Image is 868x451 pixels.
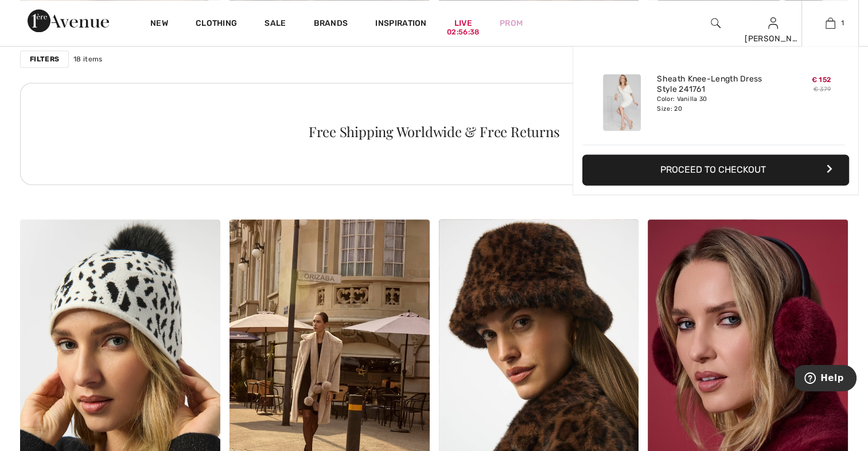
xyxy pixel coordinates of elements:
[657,95,770,113] div: Color: Vanilla 30 Size: 20
[826,16,835,30] img: My Bag
[582,154,849,185] button: Proceed to Checkout
[657,74,770,95] a: Sheath Knee-Length Dress Style 241761
[711,16,721,30] img: search the website
[150,18,168,30] a: New
[37,125,831,138] div: Free Shipping Worldwide & Free Returns
[28,9,109,32] img: 1ère Avenue
[813,85,831,93] s: € 379
[454,17,472,29] a: Live02:56:38
[375,18,426,30] span: Inspiration
[802,16,858,30] a: 1
[812,76,831,84] span: € 152
[30,54,59,64] strong: Filters
[768,16,778,30] img: My Info
[768,17,778,28] a: Sign In
[841,18,844,28] span: 1
[314,18,348,30] a: Brands
[745,33,801,45] div: [PERSON_NAME]
[500,17,523,29] a: Prom
[795,365,857,394] iframe: Opens a widget where you can find more information
[73,54,102,64] span: 18 items
[196,18,237,30] a: Clothing
[603,74,641,131] img: Sheath Knee-Length Dress Style 241761
[264,18,286,30] a: Sale
[447,27,479,38] div: 02:56:38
